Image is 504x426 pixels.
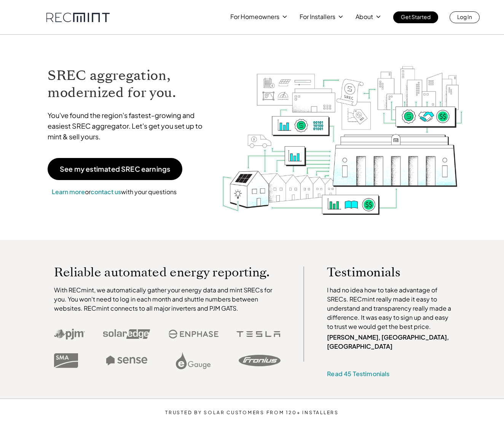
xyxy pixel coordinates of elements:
p: Log In [457,11,472,22]
p: [PERSON_NAME], [GEOGRAPHIC_DATA], [GEOGRAPHIC_DATA] [327,333,455,351]
a: Get Started [393,11,438,23]
p: Testimonials [327,266,440,278]
p: Reliable automated energy reporting. [54,266,281,278]
p: For Homeowners [230,11,279,22]
p: TRUSTED BY SOLAR CUSTOMERS FROM 120+ INSTALLERS [142,410,362,415]
p: For Installers [300,11,335,22]
a: Learn more [52,188,85,196]
h1: SREC aggregation, modernized for you. [48,67,210,101]
p: You've found the region's fastest-growing and easiest SREC aggregator. Let's get you set up to mi... [48,110,210,142]
a: Read 45 Testimonials [327,370,389,378]
p: Get Started [401,11,431,22]
p: About [356,11,373,22]
img: RECmint value cycle [221,46,464,217]
p: or with your questions [48,187,181,197]
p: See my estimated SREC earnings [60,166,170,172]
p: With RECmint, we automatically gather your energy data and mint SRECs for you. You won't need to ... [54,286,281,313]
a: See my estimated SREC earnings [48,158,182,180]
a: contact us [91,188,121,196]
p: I had no idea how to take advantage of SRECs. RECmint really made it easy to understand and trans... [327,286,455,331]
a: Log In [450,11,480,23]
